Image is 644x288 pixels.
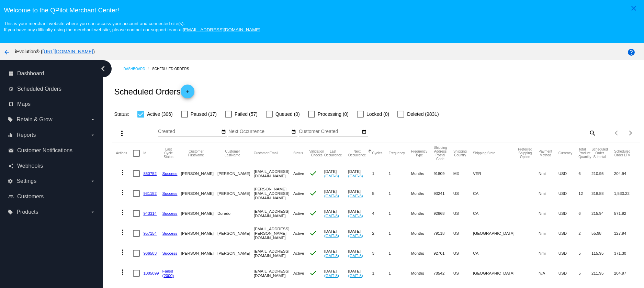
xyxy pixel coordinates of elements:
mat-cell: 318.88 [591,184,614,203]
mat-cell: [EMAIL_ADDRESS][DOMAIN_NAME] [254,243,293,263]
mat-cell: 79118 [433,223,453,243]
a: (GMT-8) [324,273,339,278]
a: 1005099 [143,271,159,275]
mat-cell: 1 [388,184,411,203]
a: update Scheduled Orders [8,84,95,95]
mat-cell: USD [558,164,579,184]
span: Reports [16,132,36,138]
mat-cell: [DATE] [348,263,372,283]
mat-cell: USD [558,223,579,243]
i: email [8,148,14,153]
a: (GMT-8) [348,233,363,238]
a: Success [162,171,178,176]
span: Queued (0) [275,110,300,118]
mat-icon: check [309,229,317,237]
mat-cell: 215.94 [591,203,614,223]
a: 957154 [143,231,157,235]
mat-cell: [DATE] [324,203,348,223]
button: Next page [624,126,637,140]
i: local_offer [8,117,13,122]
span: Active [293,211,304,215]
mat-cell: [PERSON_NAME] [217,223,254,243]
span: Active [293,231,304,235]
button: Change sorting for CurrencyIso [558,151,573,155]
a: (GMT-8) [348,174,363,178]
i: arrow_drop_down [90,117,95,122]
a: Success [162,191,178,196]
mat-cell: N/A [539,263,558,283]
mat-cell: 2 [578,223,591,243]
mat-cell: [DATE] [324,184,348,203]
mat-icon: close [630,4,638,12]
mat-cell: Nmi [539,184,558,203]
mat-cell: 1 [372,164,388,184]
mat-cell: Months [411,184,433,203]
mat-cell: US [453,184,473,203]
span: Customer Notifications [17,147,72,154]
input: Customer Created [299,129,361,134]
i: update [8,86,14,92]
mat-icon: search [588,128,596,138]
input: Created [158,129,220,134]
mat-cell: 210.95 [591,164,614,184]
a: Dashboard [123,64,152,74]
mat-cell: 1 [388,243,411,263]
i: people_outline [8,194,14,199]
mat-cell: [EMAIL_ADDRESS][DOMAIN_NAME] [254,164,293,184]
span: Paused (17) [191,110,217,118]
mat-cell: [PERSON_NAME][EMAIL_ADDRESS][DOMAIN_NAME] [254,184,293,203]
mat-cell: [EMAIL_ADDRESS][DOMAIN_NAME] [254,203,293,223]
button: Change sorting for Frequency [388,151,405,155]
span: Customers [17,193,44,200]
mat-cell: [DATE] [324,243,348,263]
button: Change sorting for ShippingPostcode [433,146,447,161]
mat-cell: 127.94 [614,223,637,243]
mat-cell: [PERSON_NAME] [181,203,217,223]
i: map [8,101,14,107]
span: Settings [16,178,36,184]
mat-cell: [DATE] [324,223,348,243]
a: (GMT-8) [348,213,363,218]
span: Maps [17,101,31,107]
i: chevron_left [98,63,109,74]
mat-cell: 371.30 [614,243,637,263]
mat-cell: USD [558,203,579,223]
mat-cell: [DATE] [348,184,372,203]
span: Status: [114,111,129,117]
mat-cell: [DATE] [348,203,372,223]
a: people_outline Customers [8,191,95,202]
a: map Maps [8,99,95,110]
mat-cell: MX [453,164,473,184]
button: Change sorting for CustomerLastName [217,149,248,157]
a: [URL][DOMAIN_NAME] [42,49,93,54]
span: Active [293,251,304,255]
mat-cell: 1,530.22 [614,184,637,203]
a: (GMT-8) [348,273,363,278]
mat-cell: [PERSON_NAME] [181,243,217,263]
mat-cell: 78542 [433,263,453,283]
a: (GMT-8) [324,233,339,238]
button: Change sorting for Status [293,151,303,155]
mat-cell: Nmi [539,203,558,223]
mat-cell: 4 [372,203,388,223]
mat-cell: 1 [388,164,411,184]
i: arrow_drop_down [90,209,95,215]
a: Success [162,211,178,215]
i: settings [8,178,13,184]
button: Previous page [610,126,624,140]
span: Scheduled Orders [17,86,61,92]
mat-cell: 571.92 [614,203,637,223]
button: Change sorting for ShippingCountry [453,149,467,157]
button: Change sorting for Cycles [372,151,382,155]
i: local_offer [8,209,13,215]
mat-cell: 115.95 [591,243,614,263]
mat-cell: Months [411,203,433,223]
span: Failed (57) [235,110,258,118]
mat-icon: more_vert [118,268,127,276]
mat-cell: Months [411,223,433,243]
a: 850752 [143,171,157,176]
mat-cell: 92701 [433,243,453,263]
a: Scheduled Orders [152,64,195,74]
mat-cell: [EMAIL_ADDRESS][DOMAIN_NAME] [254,263,293,283]
mat-cell: 204.97 [614,263,637,283]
